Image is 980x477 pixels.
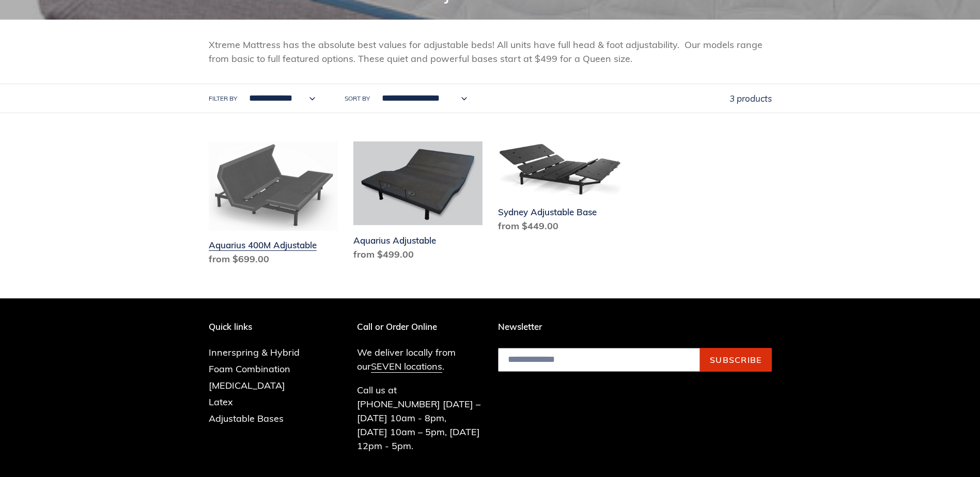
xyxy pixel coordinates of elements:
label: Filter by [209,94,237,103]
a: Foam Combination [209,363,290,375]
p: Quick links [209,322,315,332]
p: Xtreme Mattress has the absolute best values for adjustable beds! All units have full head & foot... [209,38,772,66]
a: Latex [209,396,233,408]
a: Aquarius Adjustable [353,141,483,265]
p: Call or Order Online [357,322,483,332]
a: Innerspring & Hybrid [209,346,300,358]
span: Subscribe [710,355,762,365]
label: Sort by [345,94,370,103]
p: Newsletter [498,322,772,332]
a: Aquarius 400M Adjustable [209,141,338,270]
a: Adjustable Bases [209,412,284,424]
button: Subscribe [700,348,772,372]
a: Sydney Adjustable Base [498,141,627,237]
p: We deliver locally from our . [357,345,483,373]
input: Email address [498,348,700,372]
span: 3 products [729,93,772,104]
a: [MEDICAL_DATA] [209,379,285,391]
p: Call us at [PHONE_NUMBER] [DATE] – [DATE] 10am - 8pm, [DATE] 10am – 5pm, [DATE] 12pm - 5pm. [357,383,483,453]
a: SEVEN locations [371,360,442,373]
